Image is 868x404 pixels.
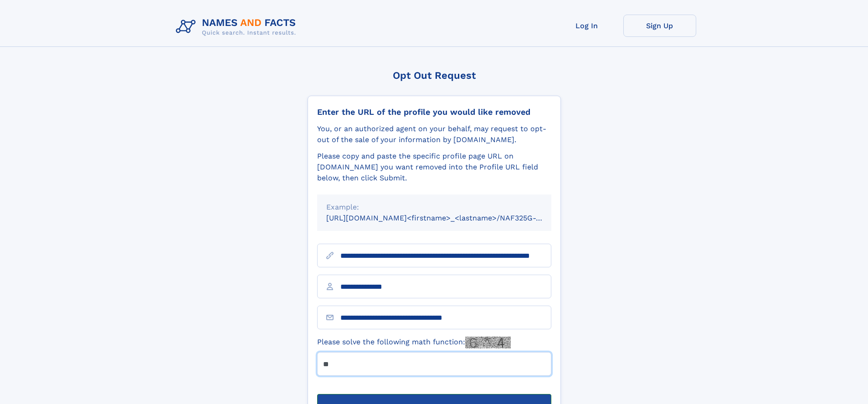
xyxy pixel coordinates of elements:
div: Example: [326,202,542,213]
label: Please solve the following math function: [317,337,511,348]
div: Opt Out Request [308,70,561,81]
div: You, or an authorized agent on your behalf, may request to opt-out of the sale of your informatio... [317,123,551,145]
img: Logo Names and Facts [172,15,303,39]
a: Sign Up [623,15,696,37]
small: [URL][DOMAIN_NAME]<firstname>_<lastname>/NAF325G-xxxxxxxx [326,214,569,222]
div: Enter the URL of the profile you would like removed [317,107,551,117]
a: Log In [550,15,623,37]
div: Please copy and paste the specific profile page URL on [DOMAIN_NAME] you want removed into the Pr... [317,151,551,184]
